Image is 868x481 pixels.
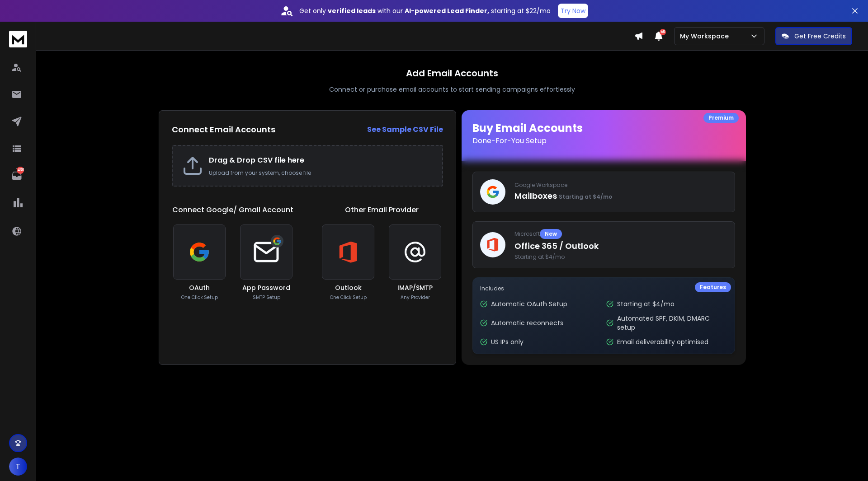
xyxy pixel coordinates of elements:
strong: verified leads [328,6,376,15]
div: Features [695,282,731,292]
p: Includes [480,285,727,292]
span: 50 [660,29,666,35]
button: T [9,458,27,476]
p: Automated SPF, DKIM, DMARC setup [617,314,727,332]
p: US IPs only [491,337,524,346]
strong: AI-powered Lead Finder, [405,6,489,15]
h1: Other Email Provider [345,205,419,215]
p: Upload from your system, choose file [209,169,433,177]
p: Connect or purchase email accounts to start sending campaigns effortlessly [329,85,575,94]
p: 1430 [17,167,24,174]
div: Premium [703,113,739,123]
p: Office 365 / Outlook [514,240,727,252]
p: SMTP Setup [253,294,280,301]
span: Starting at $4/mo [559,193,612,201]
button: Get Free Credits [775,27,852,45]
p: Any Provider [401,294,430,301]
h3: OAuth [189,283,210,292]
a: See Sample CSV File [367,124,443,135]
p: Starting at $4/mo [617,299,675,308]
p: Get Free Credits [794,32,846,41]
p: Automatic reconnects [491,318,563,327]
h2: Connect Email Accounts [172,123,275,136]
h2: Drag & Drop CSV file here [209,155,433,166]
p: One Click Setup [181,294,218,301]
h1: Connect Google/ Gmail Account [172,205,293,215]
span: Starting at $4/mo [514,253,727,261]
p: Done-For-You Setup [472,135,735,146]
div: New [540,229,562,239]
h3: App Password [242,283,290,292]
h1: Add Email Accounts [406,67,498,79]
p: One Click Setup [330,294,367,301]
h3: IMAP/SMTP [397,283,433,292]
h1: Buy Email Accounts [472,121,735,146]
p: Mailboxes [514,190,727,202]
p: Email deliverability optimised [617,337,708,346]
p: Try Now [561,6,585,15]
p: My Workspace [680,32,732,41]
p: Google Workspace [514,182,727,189]
h3: Outlook [335,283,362,292]
p: Microsoft [514,229,727,239]
p: Automatic OAuth Setup [491,299,567,308]
a: 1430 [8,167,26,185]
p: Get only with our starting at $22/mo [299,6,551,15]
img: logo [9,31,27,47]
button: Try Now [558,4,588,18]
